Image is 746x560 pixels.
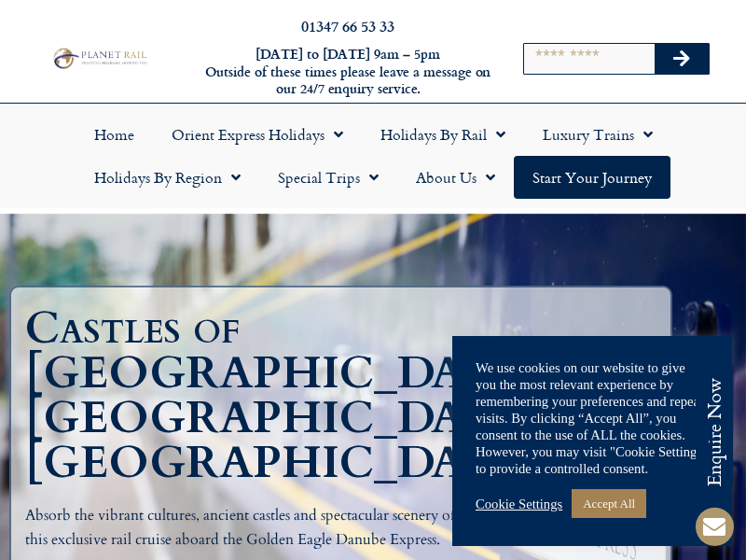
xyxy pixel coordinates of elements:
h6: [DATE] to [DATE] 9am – 5pm Outside of these times please leave a message on our 24/7 enquiry serv... [203,46,492,98]
a: Holidays by Region [76,156,259,199]
a: Start your Journey [514,156,670,199]
nav: Menu [9,113,737,199]
button: Search [655,44,709,74]
img: Planet Rail Train Holidays Logo [49,46,149,70]
p: Absorb the vibrant cultures, ancient castles and spectacular scenery of [GEOGRAPHIC_DATA] on this... [25,504,656,552]
a: Holidays by Rail [362,113,524,156]
div: We use cookies on our website to give you the most relevant experience by remembering your prefer... [476,359,709,477]
a: Accept All [572,489,646,518]
a: Orient Express Holidays [153,113,362,156]
a: Special Trips [259,156,397,199]
a: Cookie Settings [476,496,562,512]
a: Home [76,113,153,156]
a: Luxury Trains [524,113,671,156]
a: About Us [397,156,514,199]
h1: Castles of [GEOGRAPHIC_DATA] - [GEOGRAPHIC_DATA] to [GEOGRAPHIC_DATA] [25,306,666,485]
a: 01347 66 53 33 [301,15,394,36]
